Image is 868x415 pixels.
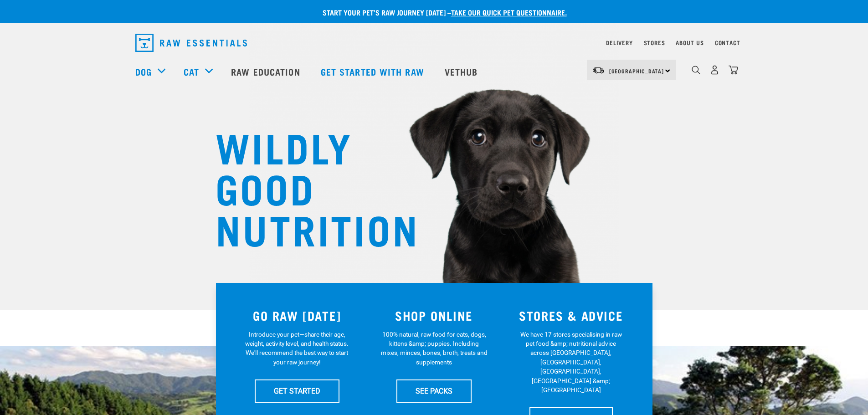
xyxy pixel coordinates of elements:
[609,69,664,72] span: [GEOGRAPHIC_DATA]
[692,66,700,74] img: home-icon-1@2x.png
[243,330,350,367] p: Introduce your pet—share their age, weight, activity level, and health status. We'll recommend th...
[128,30,740,56] nav: dropdown navigation
[371,308,497,323] h3: SHOP ONLINE
[380,330,488,367] p: 100% natural, raw food for cats, dogs, kittens &amp; puppies. Including mixes, minces, bones, bro...
[135,65,152,78] a: Dog
[508,308,634,323] h3: STORES & ADVICE
[436,53,489,90] a: Vethub
[729,65,738,75] img: home-icon@2x.png
[234,308,360,323] h3: GO RAW [DATE]
[216,125,398,248] h1: WILDLY GOOD NUTRITION
[715,41,740,44] a: Contact
[592,66,605,74] img: van-moving.png
[312,53,436,90] a: Get started with Raw
[644,41,665,44] a: Stores
[676,41,704,44] a: About Us
[606,41,632,44] a: Delivery
[710,65,719,75] img: user.png
[184,65,199,78] a: Cat
[222,53,311,90] a: Raw Education
[255,379,339,402] a: GET STARTED
[396,379,472,402] a: SEE PACKS
[451,10,567,14] a: take our quick pet questionnaire.
[518,330,625,395] p: We have 17 stores specialising in raw pet food &amp; nutritional advice across [GEOGRAPHIC_DATA],...
[135,34,247,52] img: Raw Essentials Logo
